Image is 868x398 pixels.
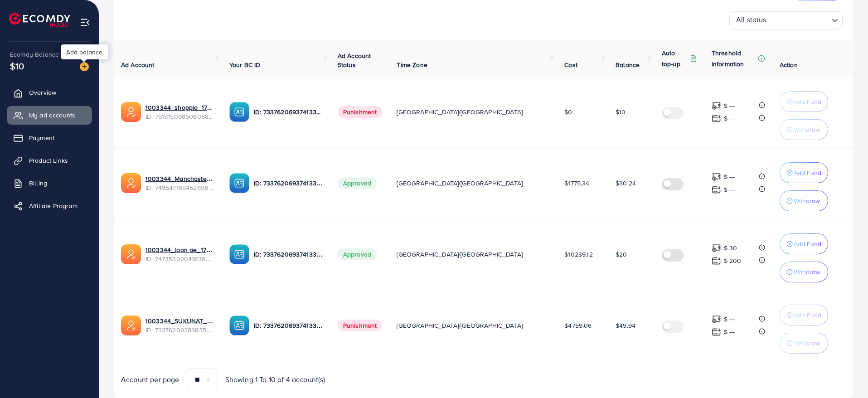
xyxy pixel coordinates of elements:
p: $ --- [724,314,735,325]
span: Ecomdy Balance [10,50,59,59]
input: Search for option [769,13,828,27]
img: top-up amount [712,327,721,337]
button: Add Fund [780,233,828,254]
a: Payment [7,129,92,147]
p: ID: 7337620693741338625 [254,107,323,117]
p: ID: 7337620693741338625 [254,178,323,189]
button: Withdraw [780,333,828,354]
p: Add Fund [794,238,821,249]
button: Add Fund [780,305,828,325]
span: $1775.34 [564,179,589,188]
span: Action [780,60,798,69]
a: 1003344_Manchaster_1745175503024 [145,174,215,183]
a: Billing [7,174,92,192]
img: image [80,62,89,71]
img: ic-ba-acc.ded83a64.svg [229,102,249,122]
img: top-up amount [712,101,721,111]
iframe: Chat [829,357,861,391]
a: 1003344_loon ae_1740066863007 [145,245,215,254]
span: [GEOGRAPHIC_DATA]/[GEOGRAPHIC_DATA] [397,250,523,259]
img: top-up amount [712,172,721,182]
span: Punishment [338,106,383,118]
span: [GEOGRAPHIC_DATA]/[GEOGRAPHIC_DATA] [397,107,523,116]
img: top-up amount [712,315,721,324]
p: ID: 7337620693741338625 [254,249,323,260]
span: Affiliate Program [29,201,78,210]
button: Add Fund [780,91,828,112]
p: $ 200 [724,255,742,266]
span: All status [734,13,768,27]
span: Approved [338,177,377,189]
img: top-up amount [712,243,721,253]
button: Withdraw [780,262,828,282]
span: ID: 7519150985080684551 [145,112,215,121]
img: top-up amount [712,256,721,266]
p: Add Fund [794,96,821,107]
img: ic-ba-acc.ded83a64.svg [229,315,249,335]
button: Add Fund [780,162,828,183]
span: Approved [338,248,377,260]
p: ID: 7337620693741338625 [254,320,323,331]
span: $20 [616,250,627,259]
p: Auto top-up [662,48,688,69]
p: $ --- [724,113,735,124]
div: <span class='underline'>1003344_shoppio_1750688962312</span></br>7519150985080684551 [145,103,215,121]
a: Product Links [7,151,92,170]
p: Add Fund [794,167,821,178]
span: Your BC ID [229,60,261,69]
span: $49.94 [616,321,635,330]
div: <span class='underline'>1003344_loon ae_1740066863007</span></br>7473530204183674896 [145,245,215,264]
span: Billing [29,179,47,188]
img: logo [9,13,70,27]
img: ic-ads-acc.e4c84228.svg [121,102,141,122]
div: Add balance [61,44,108,59]
p: $ --- [724,100,735,111]
span: Account per page [121,374,179,385]
img: ic-ads-acc.e4c84228.svg [121,315,141,335]
span: Balance [616,60,640,69]
span: $10 [9,58,26,75]
span: Payment [29,133,54,142]
span: [GEOGRAPHIC_DATA]/[GEOGRAPHIC_DATA] [397,321,523,330]
span: $30.24 [616,179,636,188]
p: Add Fund [794,310,821,320]
div: Search for option [729,11,843,29]
span: ID: 7337620928383565826 [145,325,215,335]
div: <span class='underline'>1003344_Manchaster_1745175503024</span></br>7495471694526988304 [145,174,215,193]
img: menu [80,17,90,28]
span: My ad accounts [29,111,75,120]
p: $ --- [724,171,735,182]
span: Time Zone [397,60,427,69]
span: $0 [564,107,572,116]
span: Showing 1 To 10 of 4 account(s) [225,374,325,385]
p: Withdraw [794,338,820,349]
a: 1003344_shoppio_1750688962312 [145,103,215,112]
button: Withdraw [780,190,828,211]
span: [GEOGRAPHIC_DATA]/[GEOGRAPHIC_DATA] [397,179,523,188]
p: $ --- [724,326,735,337]
span: Product Links [29,156,68,165]
a: Overview [7,83,92,102]
a: My ad accounts [7,106,92,124]
a: 1003344_SUKUNAT_1708423019062 [145,316,215,325]
p: $ 30 [724,243,737,253]
span: $10239.12 [564,250,592,259]
img: ic-ads-acc.e4c84228.svg [121,244,141,264]
div: <span class='underline'>1003344_SUKUNAT_1708423019062</span></br>7337620928383565826 [145,316,215,335]
img: top-up amount [712,114,721,123]
span: ID: 7495471694526988304 [145,183,215,192]
p: Withdraw [794,124,820,135]
p: Withdraw [794,267,820,277]
span: Overview [29,88,56,97]
p: $ --- [724,184,735,195]
a: Affiliate Program [7,197,92,215]
span: Ad Account Status [338,51,371,69]
img: ic-ba-acc.ded83a64.svg [229,244,249,264]
p: Threshold information [712,48,756,69]
p: Withdraw [794,195,820,206]
span: Ad Account [121,60,155,69]
span: ID: 7473530204183674896 [145,254,215,263]
img: ic-ads-acc.e4c84228.svg [121,173,141,193]
span: Cost [564,60,577,69]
